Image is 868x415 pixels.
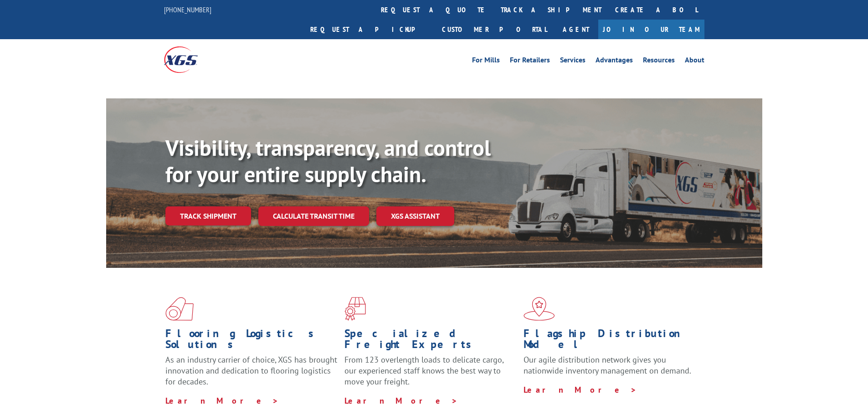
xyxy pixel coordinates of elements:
[303,20,435,39] a: Request a pickup
[344,328,517,354] h1: Specialized Freight Experts
[598,20,704,39] a: Join Our Team
[376,206,454,226] a: XGS ASSISTANT
[344,395,458,406] a: Learn More >
[596,56,633,67] a: Advantages
[165,297,194,321] img: xgs-icon-total-supply-chain-intelligence-red
[165,133,491,188] b: Visibility, transparency, and control for your entire supply chain.
[510,56,550,67] a: For Retailers
[165,395,279,406] a: Learn More >
[344,354,517,395] p: From 123 overlength loads to delicate cargo, our experienced staff knows the best way to move you...
[164,5,211,14] a: [PHONE_NUMBER]
[165,206,251,225] a: Track shipment
[524,384,637,395] a: Learn More >
[524,354,691,376] span: Our agile distribution network gives you nationwide inventory management on demand.
[435,20,554,39] a: Customer Portal
[685,56,704,67] a: About
[165,328,338,354] h1: Flooring Logistics Solutions
[258,206,369,226] a: Calculate transit time
[165,354,337,387] span: As an industry carrier of choice, XGS has brought innovation and dedication to flooring logistics...
[643,56,675,67] a: Resources
[560,56,586,67] a: Services
[344,297,366,321] img: xgs-icon-focused-on-flooring-red
[524,328,696,354] h1: Flagship Distribution Model
[554,20,598,39] a: Agent
[524,297,555,321] img: xgs-icon-flagship-distribution-model-red
[472,56,500,67] a: For Mills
